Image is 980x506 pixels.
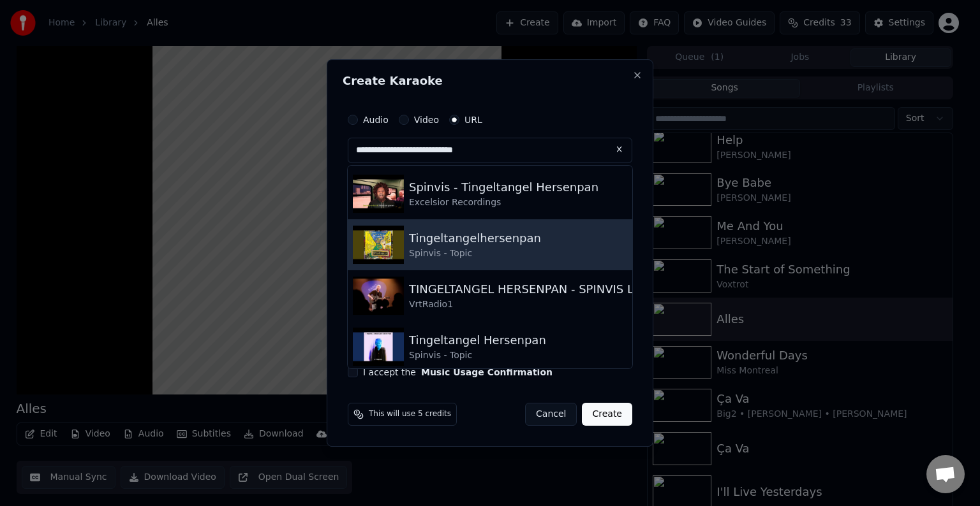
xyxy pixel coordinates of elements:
button: I accept the [421,368,553,377]
img: Tingeltangel Hersenpan [353,328,404,366]
label: Audio [363,115,389,124]
div: Spinvis - Topic [409,349,546,362]
button: Create [582,403,632,426]
span: This will use 5 credits [369,409,451,419]
button: Cancel [525,403,577,426]
div: TINGELTANGEL HERSENPAN - SPINVIS Live @ Radio 1 Sessie [409,280,753,298]
img: TINGELTANGEL HERSENPAN - SPINVIS Live @ Radio 1 Sessie [353,277,404,315]
div: Tingeltangelhersenpan [409,229,541,247]
img: Spinvis - Tingeltangel Hersenpan [353,175,404,213]
label: I accept the [363,368,553,377]
label: URL [464,115,482,124]
label: Video [414,115,439,124]
div: VrtRadio1 [409,298,753,311]
h2: Create Karaoke [343,75,637,87]
div: Spinvis - Tingeltangel Hersenpan [409,178,598,196]
img: Tingeltangelhersenpan [353,226,404,264]
div: Excelsior Recordings [409,196,598,209]
div: Tingeltangel Hersenpan [409,331,546,349]
div: Spinvis - Topic [409,247,541,260]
